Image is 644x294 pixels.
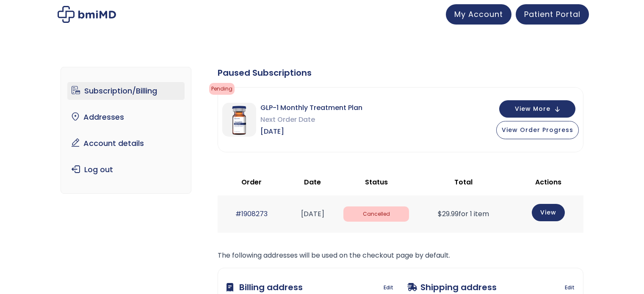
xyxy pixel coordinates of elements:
img: My account [58,6,116,23]
td: for 1 item [413,195,514,232]
a: My Account [446,4,511,25]
span: Date [304,177,321,187]
a: Edit [384,282,393,294]
a: Edit [565,282,575,294]
span: Actions [535,177,561,187]
span: Next Order Date [260,114,362,126]
span: 29.99 [438,209,459,219]
a: Patient Portal [516,4,589,25]
a: Subscription/Billing [67,82,185,100]
a: Log out [67,161,185,179]
a: Account details [67,135,185,152]
a: Addresses [67,108,185,126]
span: View More [515,106,550,112]
div: Paused Subscriptions [218,67,583,79]
span: Patient Portal [524,9,580,19]
span: Cancelled [343,206,409,222]
span: Status [365,177,388,187]
span: View Order Progress [502,126,573,134]
button: View More [499,100,575,118]
span: Total [454,177,473,187]
span: GLP-1 Monthly Treatment Plan [260,102,362,114]
span: [DATE] [260,126,362,137]
a: #1908273 [235,209,268,219]
p: The following addresses will be used on the checkout page by default. [218,250,583,261]
span: pending [209,83,235,95]
span: Order [241,177,262,187]
span: My Account [454,9,503,19]
button: View Order Progress [496,121,579,139]
a: View [532,204,565,221]
nav: Account pages [61,67,191,194]
time: [DATE] [301,209,324,219]
span: $ [438,209,442,219]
